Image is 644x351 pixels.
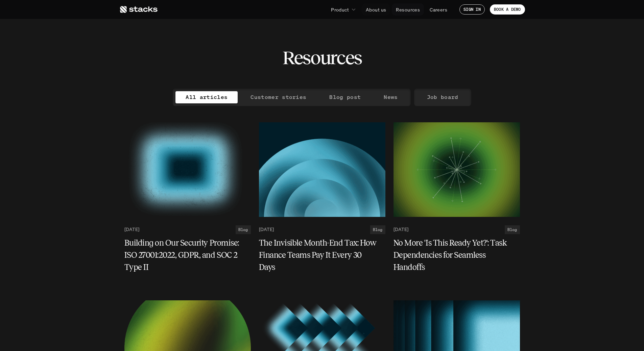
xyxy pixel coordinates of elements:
[384,92,398,102] p: News
[463,7,481,12] p: SIGN IN
[282,47,362,68] h2: Resources
[259,225,385,234] a: [DATE]Blog
[319,91,371,103] a: Blog post
[259,237,385,273] a: The Invisible Month-End Tax: How Finance Teams Pay It Every 30 Days
[186,92,228,102] p: All articles
[426,3,451,16] a: Careers
[396,6,420,13] p: Resources
[393,237,512,273] h5: No More 'Is This Ready Yet?': Task Dependencies for Seamless Handoffs
[507,227,517,232] h2: Blog
[259,237,377,273] h5: The Invisible Month-End Tax: How Finance Teams Pay It Every 30 Days
[175,91,238,103] a: All articles
[417,91,469,103] a: Job board
[373,227,383,232] h2: Blog
[331,6,349,13] p: Product
[374,91,408,103] a: News
[329,92,361,102] p: Blog post
[124,237,243,273] h5: Building on Our Security Promise: ISO 27001:2022, GDPR, and SOC 2 Type II
[427,92,458,102] p: Job board
[101,30,130,36] a: Privacy Policy
[494,7,521,12] p: BOOK A DEMO
[124,237,251,273] a: Building on Our Security Promise: ISO 27001:2022, GDPR, and SOC 2 Type II
[124,227,139,232] p: [DATE]
[124,225,251,234] a: [DATE]Blog
[393,225,520,234] a: [DATE]Blog
[393,237,520,273] a: No More 'Is This Ready Yet?': Task Dependencies for Seamless Handoffs
[366,6,386,13] p: About us
[238,227,248,232] h2: Blog
[430,6,447,13] p: Careers
[362,3,390,16] a: About us
[392,3,424,16] a: Resources
[240,91,316,103] a: Customer stories
[251,92,306,102] p: Customer stories
[490,4,525,15] a: BOOK A DEMO
[393,227,408,232] p: [DATE]
[259,227,274,232] p: [DATE]
[459,4,485,15] a: SIGN IN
